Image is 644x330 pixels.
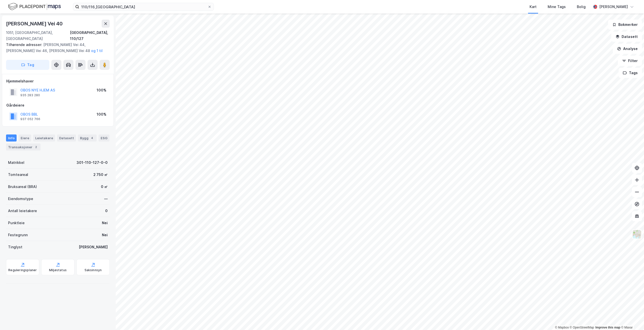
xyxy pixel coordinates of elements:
div: Tomteareal [8,172,28,178]
div: 100% [97,111,106,117]
div: Punktleie [8,220,25,226]
div: Leietakere [33,134,55,142]
div: Gårdeiere [6,102,109,108]
div: Eiere [19,134,31,142]
button: Datasett [611,32,642,42]
img: logo.f888ab2527a4732fd821a326f86c7f29.svg [8,2,61,11]
div: [GEOGRAPHIC_DATA], 110/127 [70,30,110,42]
div: Mine Tags [548,4,566,10]
div: 935 283 280 [20,93,40,97]
img: Z [632,229,642,239]
div: Nei [102,232,108,238]
div: Festegrunn [8,232,28,238]
div: 2 750 ㎡ [93,172,108,178]
div: Eiendomstype [8,196,33,202]
button: Bokmerker [608,20,642,30]
button: Filter [618,56,642,66]
div: [PERSON_NAME] Vei 40 [6,20,64,28]
iframe: Chat Widget [619,306,644,330]
div: 4 [90,135,95,140]
div: Kontrollprogram for chat [619,306,644,330]
div: 2 [33,145,38,150]
a: Improve this map [595,326,620,329]
div: 937 052 766 [20,117,40,121]
div: Bolig [577,4,586,10]
div: Transaksjoner [6,144,41,151]
div: — [104,196,108,202]
button: Tags [619,68,642,78]
div: Saksinnsyn [85,268,102,272]
div: ESG [99,134,109,142]
div: Nei [102,220,108,226]
div: Reguleringsplaner [8,268,37,272]
div: Datasett [57,134,76,142]
span: Tilhørende adresser: [6,42,43,47]
div: Bruksareal (BRA) [8,184,37,190]
div: Kart [530,4,537,10]
div: Antall leietakere [8,208,37,214]
button: Tag [6,60,49,70]
a: OpenStreetMap [570,326,594,329]
div: Tinglyst [8,244,22,250]
div: Matrikkel [8,160,24,166]
div: Info [6,134,17,142]
div: Miljøstatus [49,268,67,272]
div: Hjemmelshaver [6,78,109,84]
div: [PERSON_NAME] [599,4,628,10]
div: [PERSON_NAME] [79,244,108,250]
div: 1051, [GEOGRAPHIC_DATA], [GEOGRAPHIC_DATA] [6,30,70,42]
div: 0 ㎡ [101,184,108,190]
div: [PERSON_NAME] Vei 44, [PERSON_NAME] Vei 46, [PERSON_NAME] Vei 48 [6,42,106,54]
div: 301-110-127-0-0 [76,160,108,166]
button: Analyse [613,44,642,54]
div: 0 [105,208,108,214]
a: Mapbox [555,326,569,329]
div: Bygg [78,134,97,142]
input: Søk på adresse, matrikkel, gårdeiere, leietakere eller personer [79,3,208,11]
div: 100% [97,87,106,93]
